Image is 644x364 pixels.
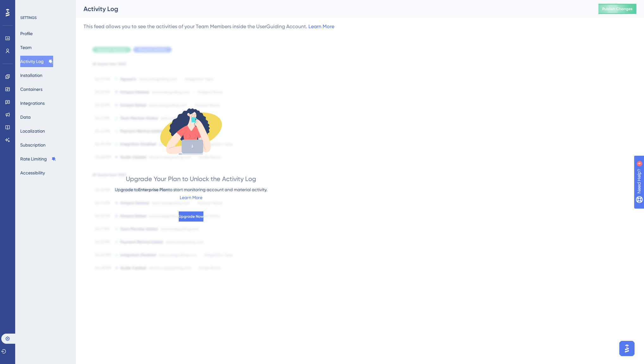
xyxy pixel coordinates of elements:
button: Localization [20,125,45,137]
span: Enterprise Plan [138,187,168,192]
span: Publish Changes [602,6,633,11]
div: This feed allows you to see the activities of your Team Members inside the UserGuiding Account. [84,23,334,30]
button: Activity Log [20,56,53,67]
button: Integrations [20,97,45,109]
button: Data [20,111,31,123]
a: Learn More [180,195,202,200]
div: Upgrade to to start monitoring account and material activity. [115,186,267,194]
button: Upgrade Now [179,211,203,222]
button: Subscription [20,139,46,151]
div: 4 [44,3,46,8]
button: Publish Changes [598,4,636,14]
button: Containers [20,84,42,95]
button: Installation [20,70,42,81]
div: Activity Log [84,4,583,13]
div: Upgrade Your Plan to Unlock the Activity Log [126,174,256,183]
button: Team [20,42,32,53]
a: Learn More [308,23,334,29]
span: Need Help? [15,2,40,9]
iframe: UserGuiding AI Assistant Launcher [617,339,636,358]
button: Profile [20,28,33,39]
div: SETTINGS [20,15,71,20]
span: Upgrade Now [179,214,203,219]
button: Rate Limiting [20,153,56,165]
button: Accessibility [20,167,45,179]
